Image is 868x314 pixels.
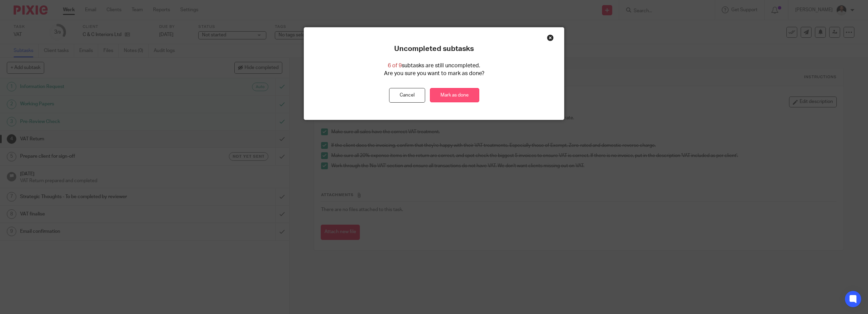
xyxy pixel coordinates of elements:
[388,63,402,68] span: 6 of 9
[430,88,479,103] a: Mark as done
[394,45,474,53] p: Uncompleted subtasks
[547,34,554,41] div: Close this dialog window
[389,88,425,103] button: Cancel
[388,62,480,70] p: subtasks are still uncompleted.
[384,70,484,77] p: Are you sure you want to mark as done?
